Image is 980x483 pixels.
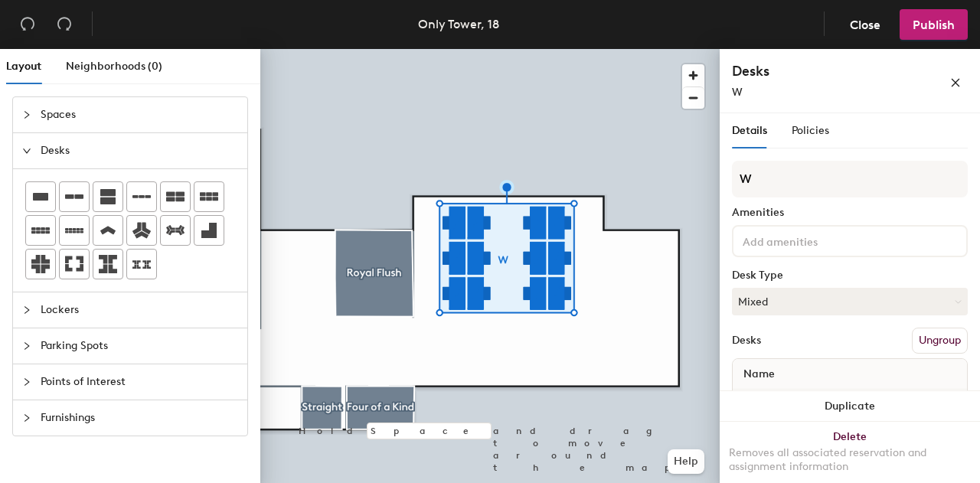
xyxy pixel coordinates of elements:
span: W [732,86,743,99]
span: Policies [792,124,829,137]
span: Desks [41,133,238,168]
button: Redo (⌘ + ⇧ + Z) [49,9,80,40]
span: Name [736,361,782,388]
button: Ungroup [912,328,968,354]
span: Neighborhoods (0) [66,60,162,73]
span: Furnishings [41,400,238,436]
span: undo [20,16,35,31]
button: Publish [900,9,968,40]
span: Details [732,124,767,137]
span: Points of Interest [41,364,238,400]
div: Desk Type [732,269,968,282]
span: Parking Spots [41,328,238,364]
input: Add amenities [740,231,877,250]
span: collapsed [22,413,31,423]
span: collapsed [22,377,31,387]
span: Lockers [41,292,238,328]
div: Removes all associated reservation and assignment information [729,446,971,474]
span: collapsed [22,305,31,315]
button: Mixed [732,288,968,315]
button: Close [837,9,893,40]
span: Spaces [41,97,238,132]
div: Desks [732,335,761,347]
div: Amenities [732,207,968,219]
div: Only Tower, 18 [418,15,499,34]
button: Help [668,449,704,474]
button: Undo (⌘ + Z) [12,9,43,40]
span: expanded [22,146,31,155]
span: Layout [6,60,41,73]
span: collapsed [22,110,31,119]
button: Duplicate [720,391,980,422]
h4: Desks [732,61,900,81]
span: Publish [913,18,955,32]
span: close [950,77,961,88]
span: collapsed [22,341,31,351]
span: Close [850,18,880,32]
